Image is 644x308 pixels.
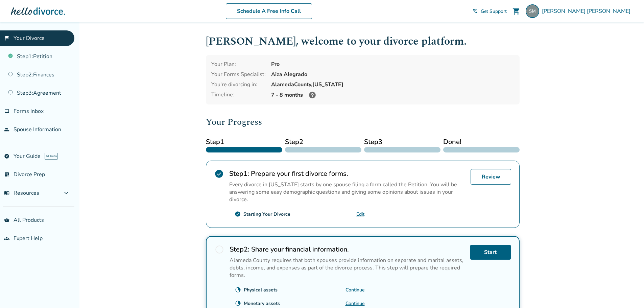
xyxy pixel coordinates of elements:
div: Timeline: [211,91,266,99]
span: clock_loader_40 [235,287,241,293]
span: shopping_basket [4,217,9,223]
div: 7 - 8 months [271,91,514,99]
div: Monetary assets [244,300,280,307]
span: explore [4,153,9,159]
img: stacy_morales@hotmail.com [526,4,539,18]
div: Your Plan: [211,61,266,68]
span: menu_book [4,190,9,196]
span: shopping_cart [512,7,520,15]
iframe: Chat Widget [610,276,644,308]
a: Continue [345,300,365,307]
span: people [4,127,9,132]
span: clock_loader_40 [235,300,241,306]
span: [PERSON_NAME] [PERSON_NAME] [542,7,633,15]
p: Alameda County requires that both spouses provide information on separate and marital assets, deb... [230,257,465,279]
div: Aiza Alegrado [271,71,514,78]
span: Done! [443,137,520,147]
div: Pro [271,61,514,68]
a: Edit [356,211,364,217]
h1: [PERSON_NAME] , welcome to your divorce platform. [206,33,520,50]
div: Alameda County, [US_STATE] [271,81,514,88]
span: check_circle [214,169,224,179]
span: Step 3 [364,137,440,147]
span: radio_button_unchecked [215,245,224,254]
h2: Your Progress [206,115,520,129]
span: expand_more [62,189,70,197]
div: Your Forms Specialist: [211,71,266,78]
a: Start [470,245,511,260]
strong: Step 1 : [229,169,249,178]
a: Review [471,169,511,185]
span: Step 1 [206,137,282,147]
h2: Share your financial information. [230,245,465,254]
span: check_circle [235,211,241,217]
span: phone_in_talk [473,8,478,14]
span: AI beta [45,153,58,160]
p: Every divorce in [US_STATE] starts by one spouse filing a form called the Petition. You will be a... [229,181,465,203]
h2: Prepare your first divorce forms. [229,169,465,178]
span: flag_2 [4,35,9,41]
a: phone_in_talkGet Support [473,8,507,15]
span: groups [4,236,9,241]
span: Get Support [481,8,507,15]
span: Resources [4,189,39,197]
span: Step 2 [285,137,361,147]
div: You're divorcing in: [211,81,266,88]
div: Physical assets [244,287,278,293]
strong: Step 2 : [230,245,249,254]
span: list_alt_check [4,172,9,177]
span: Forms Inbox [14,108,44,115]
a: Continue [345,287,365,293]
a: Schedule A Free Info Call [226,3,312,19]
span: inbox [4,109,9,114]
div: Starting Your Divorce [243,211,290,217]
